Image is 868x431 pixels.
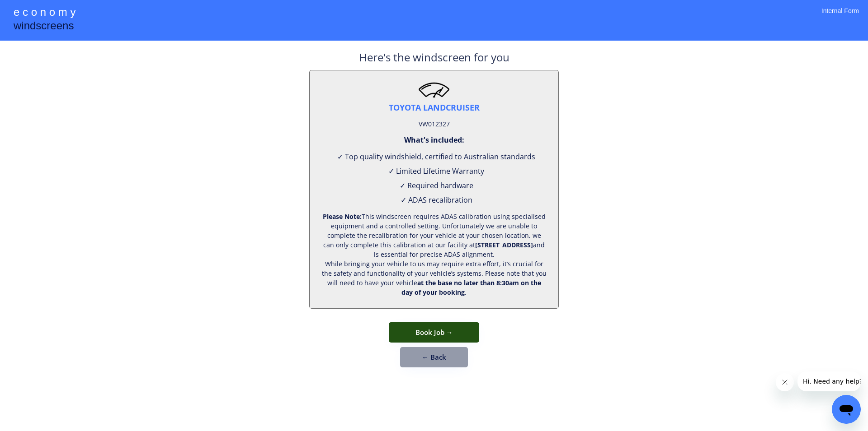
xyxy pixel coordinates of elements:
[400,347,468,367] button: ← Back
[359,50,509,70] div: Here's the windscreen for you
[389,322,479,343] button: Book Job →
[321,149,547,207] div: ✓ Top quality windshield, certified to Australian standards ✓ Limited Lifetime Warranty ✓ Require...
[323,212,362,221] strong: Please Note:
[5,6,65,14] span: Hi. Need any help?
[776,373,794,391] iframe: Close message
[419,118,450,130] div: VW012327
[404,135,464,145] div: What's included:
[797,371,861,391] iframe: Message from company
[475,241,533,249] strong: [STREET_ADDRESS]
[821,7,859,27] div: Internal Form
[321,212,547,297] div: This windscreen requires ADAS calibration using specialised equipment and a controlled setting. U...
[14,18,74,36] div: windscreens
[389,102,480,113] div: TOYOTA LANDCRUISER
[832,395,861,424] iframe: Button to launch messaging window
[14,5,75,22] div: e c o n o m y
[401,278,543,297] strong: at the base no later than 8:30am on the day of your booking
[418,82,450,97] img: windscreen2.png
